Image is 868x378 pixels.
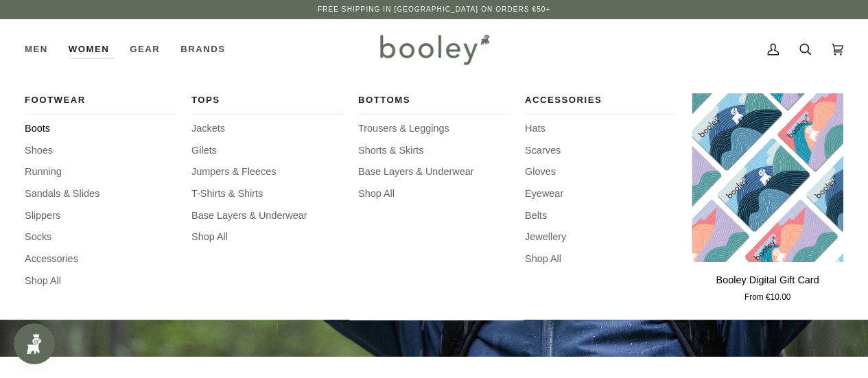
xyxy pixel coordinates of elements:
span: Women [69,43,109,56]
span: Gear [130,43,160,56]
a: Bottoms [358,93,510,115]
a: Jackets [191,121,343,137]
a: Boots [25,121,176,137]
a: Shop All [358,187,510,202]
a: Footwear [25,93,176,115]
a: Hats [525,121,677,137]
a: Gloves [525,165,677,180]
span: Tops [191,93,343,107]
a: Booley Digital Gift Card [692,268,843,304]
img: Booley [374,29,494,69]
a: Belts [525,209,677,224]
span: Accessories [525,93,677,107]
a: Accessories [525,93,677,115]
a: Sandals & Slides [25,187,176,202]
a: Shop All [191,230,343,245]
a: Shoes [25,143,176,158]
p: Booley Digital Gift Card [716,273,819,288]
a: Scarves [525,143,677,158]
a: Base Layers & Underwear [191,209,343,224]
a: T-Shirts & Shirts [191,187,343,202]
span: Brands [180,43,225,56]
a: Shorts & Skirts [358,143,510,158]
a: Booley Digital Gift Card [692,93,843,262]
product-grid-item: Booley Digital Gift Card [692,93,843,303]
iframe: Button to open loyalty program pop-up [14,323,55,364]
p: Free Shipping in [GEOGRAPHIC_DATA] on Orders €50+ [318,4,550,15]
a: Tops [191,93,343,115]
span: Footwear [25,93,176,107]
a: Gilets [191,143,343,158]
a: Brands [170,19,235,80]
a: Shop All [525,252,677,267]
a: Base Layers & Underwear [358,165,510,180]
a: Running [25,165,176,180]
a: Shop All [25,274,176,289]
a: Women [58,19,119,80]
a: Men [25,19,58,80]
div: Women Footwear Boots Shoes Running Sandals & Slides Slippers Socks Accessories Shop All Tops Jack... [58,19,119,80]
a: Accessories [25,252,176,267]
a: Slippers [25,209,176,224]
a: Trousers & Leggings [358,121,510,137]
a: Socks [25,230,176,245]
a: Jewellery [525,230,677,245]
span: Men [25,43,48,56]
a: Eyewear [525,187,677,202]
span: Bottoms [358,93,510,107]
span: From €10.00 [744,292,790,304]
product-grid-item-variant: €10.00 [692,93,843,262]
a: Gear [119,19,170,80]
a: Jumpers & Fleeces [191,165,343,180]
